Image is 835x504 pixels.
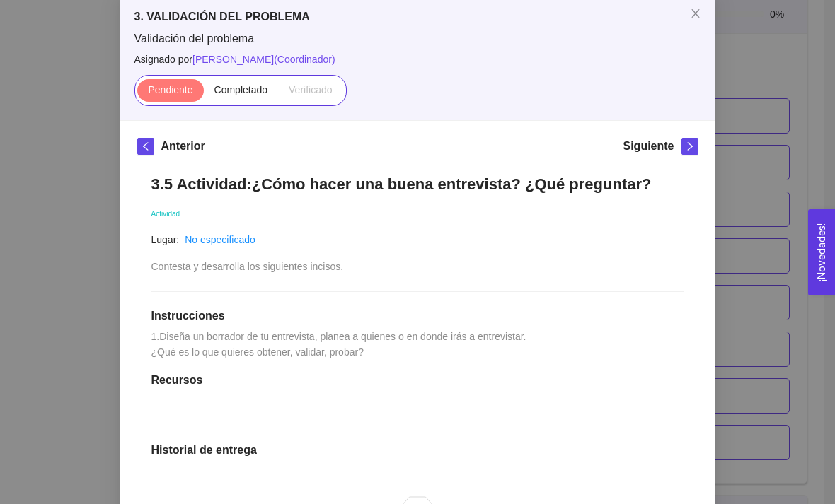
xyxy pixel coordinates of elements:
[808,209,835,295] button: Open Feedback Widget
[214,84,268,95] span: Completado
[151,175,684,194] h1: 3.5 Actividad:¿Cómo hacer una buena entrevista? ¿Qué preguntar?
[137,138,154,155] button: left
[151,232,180,247] article: Lugar:
[690,8,701,19] span: close
[148,84,192,95] span: Pendiente
[623,138,674,155] h5: Siguiente
[289,84,332,95] span: Verificado
[185,234,255,245] a: No especificado
[134,8,701,25] h5: 3. VALIDACIÓN DEL PROBLEMA
[151,331,529,358] span: 1.Diseña un borrador de tu entrevista, planea a quienes o en donde irás a entrevistar. ¿Qué es lo...
[151,373,684,387] h1: Recursos
[151,210,180,218] span: Actividad
[682,141,698,151] span: right
[134,31,701,47] span: Validación del problema
[134,52,701,67] span: Asignado por
[151,443,684,457] h1: Historial de entrega
[151,261,344,272] span: Contesta y desarrolla los siguientes incisos.
[161,138,205,155] h5: Anterior
[192,54,335,65] span: [PERSON_NAME] ( Coordinador )
[681,138,698,155] button: right
[151,309,684,323] h1: Instrucciones
[138,141,154,151] span: left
